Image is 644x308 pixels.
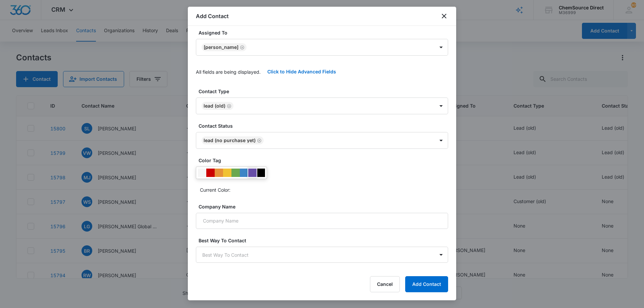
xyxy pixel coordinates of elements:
label: Company Name [199,203,451,210]
div: Remove Lead (No Purchase Yet) [256,138,262,143]
label: Best Way To Contact [199,237,451,244]
button: Add Contact [405,276,448,292]
div: [PERSON_NAME] [204,45,238,50]
div: #e69138 [215,169,223,177]
div: Lead (No Purchase Yet) [204,138,256,143]
div: Remove Lead (old) [225,104,231,108]
input: Company Name [196,213,448,229]
label: Contact Type [199,88,451,95]
div: #6aa84f [231,169,240,177]
div: #f1c232 [223,169,231,177]
div: Remove Chris Lozzi [238,45,245,50]
div: #3d85c6 [240,169,248,177]
p: Current Color: [200,186,230,193]
div: #CC0000 [206,169,215,177]
button: Cancel [370,276,400,292]
label: Contact Status [199,122,451,129]
div: #F6F6F6 [198,169,206,177]
div: #000000 [257,169,265,177]
p: All fields are being displayed. [196,68,261,75]
button: Click to Hide Advanced Fields [261,64,343,80]
button: close [440,12,448,20]
div: #674ea7 [248,169,257,177]
label: Assigned To [199,29,451,36]
h1: Add Contact [196,12,229,20]
label: Color Tag [199,157,451,164]
div: Lead (old) [204,104,225,108]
